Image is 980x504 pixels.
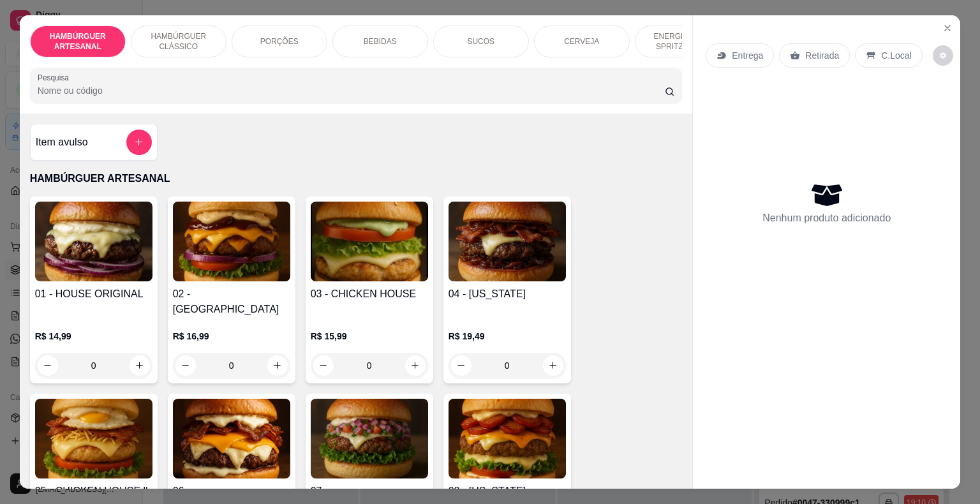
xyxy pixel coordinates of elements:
p: HAMBÚRGUER CLÁSSICO [142,31,216,52]
img: product-image [173,202,290,281]
p: ENERGÉTICO E SPRITZ DRINK [646,31,720,52]
input: Pesquisa [38,84,665,97]
h4: 05 - CHICKEN HOUSE ll [35,484,152,499]
h4: Item avulso [36,135,88,150]
p: CERVEJA [564,36,599,47]
p: SUCOS [467,36,494,47]
img: product-image [35,399,152,478]
p: BEBIDAS [364,36,397,47]
img: product-image [449,202,566,281]
button: Close [937,18,958,38]
img: product-image [449,399,566,478]
p: R$ 16,99 [173,330,290,343]
p: Entrega [732,49,763,62]
p: Nenhum produto adicionado [762,211,891,226]
p: C.Local [881,49,911,62]
img: product-image [311,202,428,281]
h4: 08 - [US_STATE] [449,484,566,499]
button: add-separate-item [126,130,152,155]
p: R$ 19,49 [449,330,566,343]
p: HAMBÚRGUER ARTESANAL [30,171,683,186]
p: Retirada [805,49,839,62]
p: HAMBÚRGUER ARTESANAL [41,31,115,52]
h4: 04 - [US_STATE] [449,286,566,302]
img: product-image [173,399,290,478]
p: R$ 14,99 [35,330,152,343]
img: product-image [311,399,428,478]
p: PORÇÕES [260,36,299,47]
button: decrease-product-quantity [933,45,953,66]
img: product-image [35,202,152,281]
h4: 02 - [GEOGRAPHIC_DATA] [173,286,290,317]
label: Pesquisa [38,72,73,83]
h4: 03 - CHICKEN HOUSE [311,286,428,302]
h4: 01 - HOUSE ORIGINAL [35,286,152,302]
p: R$ 15,99 [311,330,428,343]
